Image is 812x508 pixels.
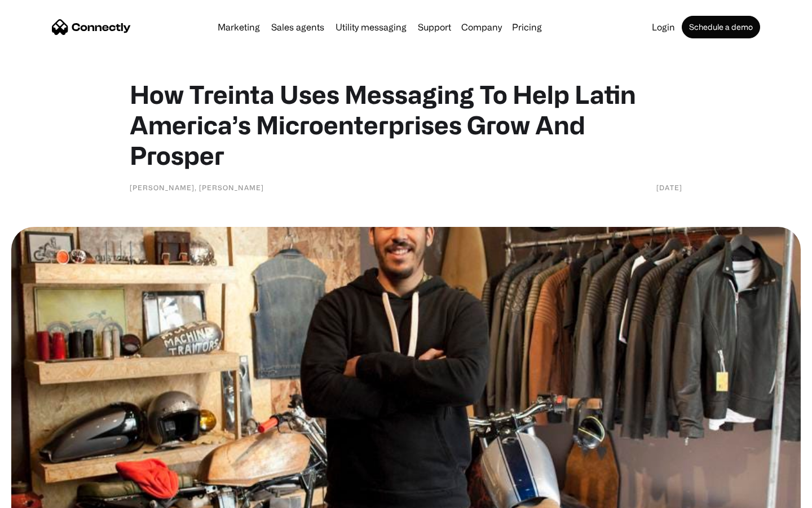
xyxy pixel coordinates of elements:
a: Pricing [507,23,546,32]
div: [PERSON_NAME], [PERSON_NAME] [130,182,264,193]
a: Marketing [213,23,264,32]
h1: How Treinta Uses Messaging To Help Latin America’s Microenterprises Grow And Prosper [130,79,682,170]
aside: Language selected: English [11,488,68,504]
a: Sales agents [267,23,329,32]
div: [DATE] [656,182,682,193]
ul: Language list [23,488,68,504]
div: Company [461,19,502,35]
a: Login [647,23,679,32]
a: home [52,19,131,36]
a: Schedule a demo [682,16,760,38]
a: Utility messaging [331,23,411,32]
div: Company [458,19,505,35]
a: Support [413,23,456,32]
